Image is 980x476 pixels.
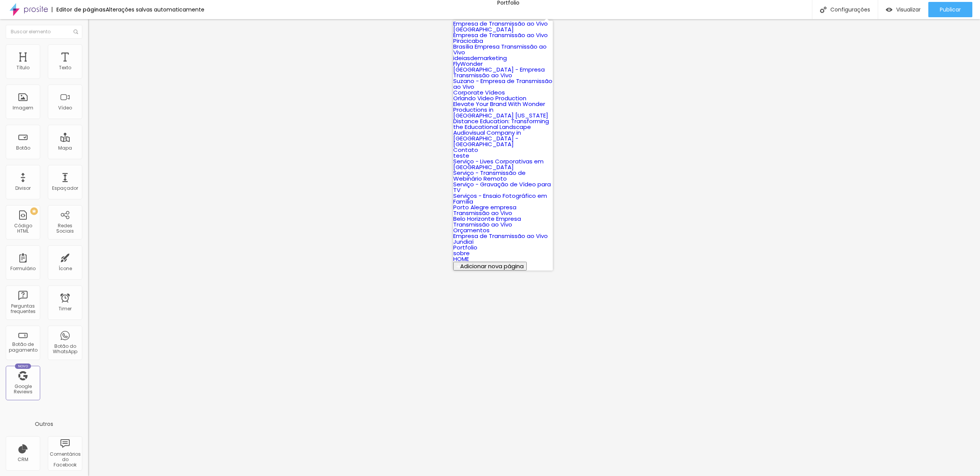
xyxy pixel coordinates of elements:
div: Imagem [13,105,33,111]
div: Espaçador [52,186,78,191]
a: Portfolio [453,243,477,251]
a: Brasília Empresa Transmissão ao Vivo [453,42,547,56]
a: Belo Horizonte Empresa Transmissão ao Vivo [453,215,521,228]
a: Orçamentos [453,226,490,234]
div: Título [16,65,29,70]
div: Editor de páginas [52,7,106,12]
div: Mapa [58,145,72,151]
span: Visualizar [896,7,921,13]
div: Código HTML [8,223,38,234]
div: Alterações salvas automaticamente [106,7,204,12]
div: Ícone [59,266,72,271]
a: Contato [453,146,478,154]
span: Publicar [940,7,961,13]
a: Porto Alegre empresa Transmissão ao Vivo [453,203,516,217]
div: Perguntas frequentes [8,303,38,315]
div: Formulário [10,266,36,271]
a: Suzano - Empresa de Transmissão ao Vivo [453,77,552,91]
div: Vídeo [58,105,72,111]
div: Comentários do Facebook [50,452,80,468]
div: Botão [16,145,30,151]
a: Empresa de Transmissão ao Vivo Jundiaí [453,232,548,246]
img: Icone [73,29,78,34]
a: FlyWonder [453,60,483,68]
a: Distance Education: Transforming the Educational Landscape [453,117,549,131]
a: Audiovisual Company in [GEOGRAPHIC_DATA] - [GEOGRAPHIC_DATA] [453,129,521,148]
a: HOME [453,255,469,263]
a: Serviço - Gravação de Vídeo para TV [453,180,551,194]
div: CRM [18,457,28,462]
a: Serviço - Transmissão de Webinário Remoto [453,169,526,183]
div: Texto [59,65,71,70]
a: Elevate Your Brand With Wonder Productions in [GEOGRAPHIC_DATA] [US_STATE] [453,100,548,119]
div: Botão de pagamento [8,342,38,353]
a: [GEOGRAPHIC_DATA] - Empresa Transmissão ao Vivo [453,65,545,79]
a: Empresa de Transmissão ao Vivo Piracicaba [453,31,548,45]
button: Publicar [928,2,972,17]
a: Serviço - Lives Corporativas em [GEOGRAPHIC_DATA] [453,157,544,171]
a: ideiasdemarketing [453,54,507,62]
input: Buscar elemento [6,25,82,39]
a: Empresa de Transmissão ao Vivo [GEOGRAPHIC_DATA] [453,20,548,33]
a: Corporate Vídeos [453,88,505,96]
a: Serviços - Ensaio Fotográfico em Família [453,192,547,205]
div: Redes Sociais [50,223,80,234]
img: view-1.svg [886,7,892,13]
div: Novo [15,364,31,369]
span: Adicionar nova página [460,262,524,270]
div: Divisor [15,186,31,191]
button: Visualizar [878,2,928,17]
a: sobre [453,249,470,257]
a: teste [453,152,469,160]
div: Botão do WhatsApp [50,344,80,355]
img: Icone [820,7,826,13]
a: Orlando Video Production [453,94,526,102]
button: Adicionar nova página [453,262,527,271]
div: Google Reviews [8,384,38,395]
div: Timer [59,306,72,311]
